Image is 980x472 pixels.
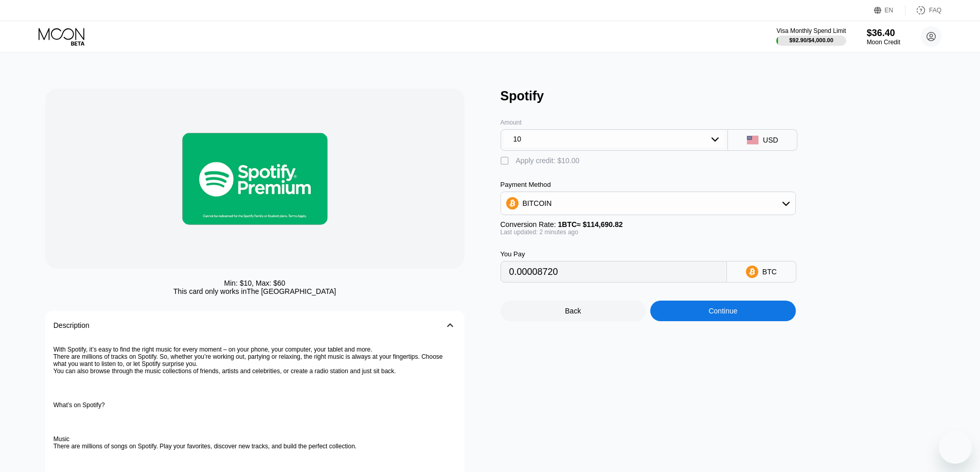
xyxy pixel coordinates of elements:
[501,181,796,188] div: Payment Method
[501,250,727,258] div: You Pay
[444,319,456,331] div: 󰅀
[762,268,777,276] div: BTC
[558,220,623,229] span: 1 BTC ≈ $114,690.82
[650,301,796,321] div: Continue
[523,199,552,207] div: BITCOIN
[504,131,725,149] div: 10
[708,307,737,315] div: Continue
[513,135,522,143] div: 10
[224,279,286,287] div: Min: $ 10 , Max: $ 60
[776,27,846,46] div: Visa Monthly Spend Limit$92.90/$4,000.00
[867,39,900,46] div: Moon Credit
[939,431,972,464] iframe: Кнопка, открывающая окно обмена сообщениями; идет разговор
[501,301,646,321] div: Back
[565,307,581,315] div: Back
[173,287,336,295] div: This card only works in The [GEOGRAPHIC_DATA]
[54,346,456,375] p: With Spotify, it’s easy to find the right music for every moment – on your phone, your computer, ...
[501,119,728,126] div: Amount
[776,27,846,34] div: Visa Monthly Spend Limit
[501,193,795,214] div: BITCOIN
[874,5,905,15] div: EN
[885,7,894,14] div: EN
[54,435,456,450] p: Music There are millions of songs on Spotify. Play your favorites, discover new tracks, and build...
[867,28,900,46] div: $36.40Moon Credit
[54,321,90,329] div: Description
[905,5,941,15] div: FAQ
[763,136,778,144] div: USD
[54,401,456,409] p: What’s on Spotify?
[789,37,833,43] div: $92.90 / $4,000.00
[516,156,580,165] div: Apply credit: $10.00
[501,229,796,236] div: Last updated: 2 minutes ago
[501,156,511,166] div: 
[867,28,900,39] div: $36.40
[501,220,796,229] div: Conversion Rate:
[501,89,946,103] div: Spotify
[929,7,941,14] div: FAQ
